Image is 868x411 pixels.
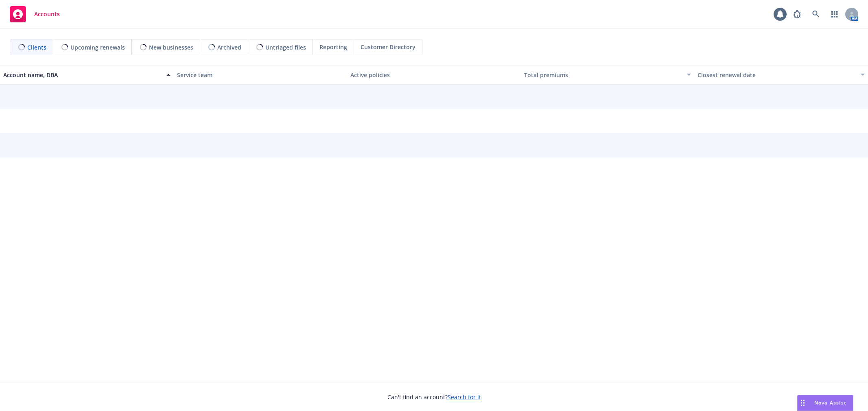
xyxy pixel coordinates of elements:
div: Total premiums [524,71,682,79]
button: Total premiums [521,65,695,84]
div: Closest renewal date [697,71,856,79]
a: Report a Bug [789,6,805,22]
div: Active policies [350,71,518,79]
button: Closest renewal date [694,65,868,84]
span: Upcoming renewals [70,43,125,52]
span: Archived [217,43,241,52]
a: Accounts [7,3,63,26]
span: Accounts [34,11,60,17]
span: Clients [27,43,46,52]
span: Untriaged files [265,43,306,52]
div: Service team [177,71,344,79]
a: Search for it [448,393,481,401]
button: Nova Assist [797,395,853,411]
div: Account name, DBA [3,71,162,79]
span: New businesses [149,43,193,52]
span: Nova Assist [814,399,846,406]
button: Active policies [347,65,521,84]
span: Can't find an account? [387,393,481,401]
span: Customer Directory [361,43,415,51]
button: Service team [174,65,348,84]
a: Search [808,6,824,22]
span: Reporting [319,43,347,51]
a: Switch app [826,6,843,22]
div: Drag to move [798,395,808,411]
